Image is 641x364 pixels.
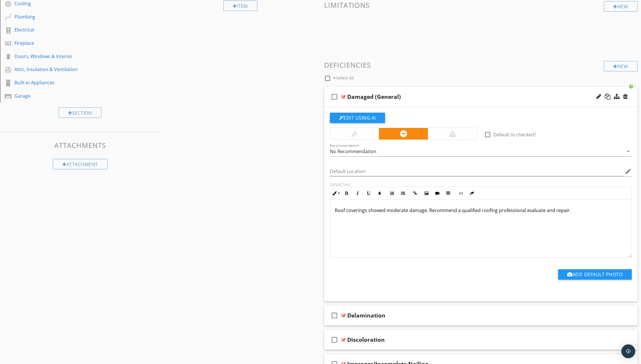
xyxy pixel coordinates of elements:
[443,188,454,199] button: Insert Table
[330,309,339,322] i: check_box_outline_blank
[330,90,339,104] i: check_box_outline_blank
[324,1,638,9] h3: Limitations
[347,312,385,319] div: Delamination
[421,188,432,199] button: Insert Image (Ctrl+P)
[352,188,363,199] button: Italic (Ctrl+I)
[621,344,635,358] div: Open Intercom Messenger
[466,188,477,199] button: Clear Formatting
[625,168,632,175] i: edit
[14,66,133,73] div: Attic, Insulation & Ventilation
[14,26,133,33] div: Electrical
[341,188,352,199] button: Bold (Ctrl+B)
[59,107,101,118] div: Section
[363,188,374,199] button: Underline (Ctrl+U)
[604,1,638,12] div: New
[14,92,133,99] div: Garage
[397,188,408,199] button: Unordered List
[14,13,133,20] div: Plumbing
[387,188,397,199] button: Ordered List
[14,53,133,60] div: Doors, Windows & Interior
[604,61,638,71] div: New
[347,336,385,343] div: Discoloration
[330,149,376,154] div: No Recommendation
[336,75,354,81] span: Select All
[330,333,339,347] i: check_box_outline_blank
[432,188,443,199] button: Insert Video
[455,188,466,199] button: Code View
[53,159,107,169] div: Attachment
[14,40,133,47] div: Fireplace
[324,61,638,69] h3: Deficiencies
[223,1,257,11] div: Item
[330,113,385,123] button: Edit Using AI
[330,188,341,199] button: Inline Style
[14,79,133,86] div: Built-in Appliances
[335,207,627,214] p: Roof coverings showed moderate damage. Recommend a qualified roofing professional evaluate and re...
[625,148,632,155] i: arrow_drop_down
[330,167,624,176] input: Default Location
[347,93,401,100] div: Damaged (General)
[493,132,536,138] label: Default to checked?
[330,182,632,187] div: Default Text
[558,269,632,280] button: Add Default Photo
[374,188,385,199] button: Colors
